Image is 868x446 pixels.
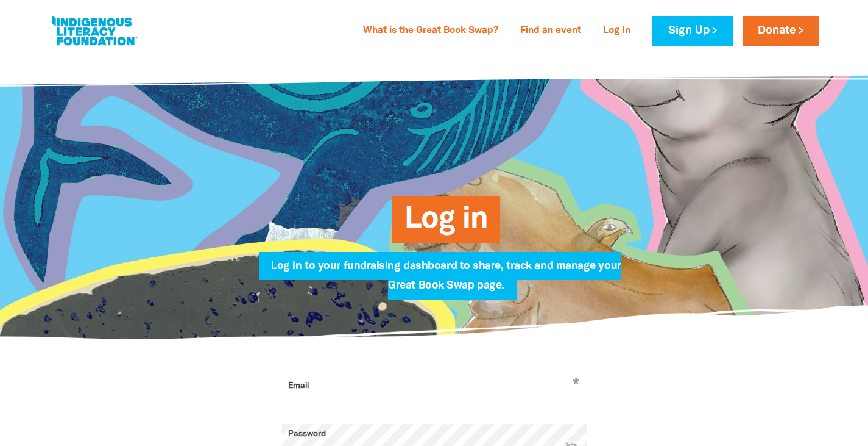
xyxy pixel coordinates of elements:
a: Find an event [513,21,588,41]
span: Log in to your fundraising dashboard to share, track and manage your Great Book Swap page. [271,261,621,300]
a: What is the Great Book Swap? [356,21,506,41]
span: Log in [404,206,488,243]
a: Donate [743,16,819,46]
a: Log In [596,21,638,41]
a: Sign Up [652,16,732,46]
